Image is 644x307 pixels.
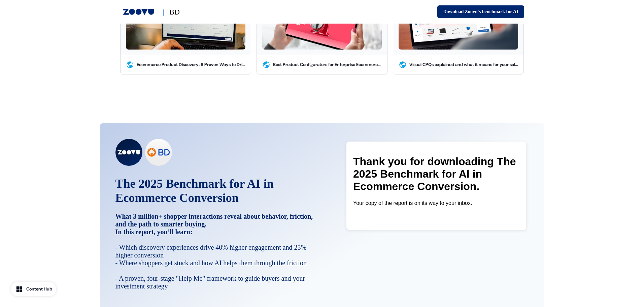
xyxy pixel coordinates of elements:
p: | [163,6,164,18]
span: The 2025 Benchmark for AI in Ecommerce Conversion [115,177,274,205]
strong: What 3 million+ shopper interactions reveal about behavior, friction, and the path to smarter buy... [115,182,313,228]
span: - Where shoppers get stuck and how AI helps them through the friction [115,259,307,267]
strong: In this report, you’ll learn: [115,228,193,236]
button: Download Zoovu's benchmark for AI [437,5,524,18]
span: - Which discovery experiences drive 40% higher engagement and 25% higher conversion [115,244,307,259]
button: Content Hub [11,282,56,296]
div: Ecommerce Product Discovery: 6 Proven Ways to Drive More Conversions [137,61,245,68]
h1: Thank you for downloading The 2025 Benchmark for AI in Ecommerce Conversion. [9,17,176,54]
div: Best Product Configurators for Enterprise Ecommerce in [DATE] [273,61,382,68]
span: - A proven, four-stage "Help Me" framework to guide buyers and your investment strategy [115,275,305,290]
div: Visual CPQs explained and what it means for your sales [409,61,518,68]
p: Your copy of the report is on its way to your inbox. [9,61,176,67]
div: Content Hub [26,286,52,293]
p: BD [169,6,180,18]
